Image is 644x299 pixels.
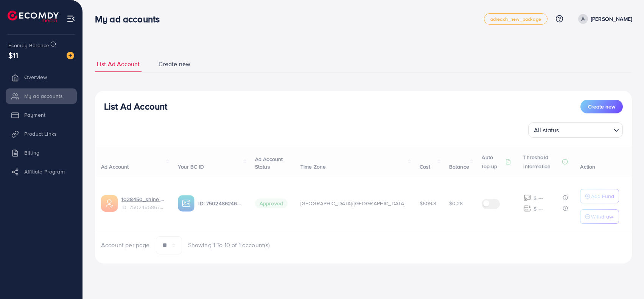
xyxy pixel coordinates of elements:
[562,123,611,136] input: Search for option
[532,125,561,136] span: All status
[67,52,74,59] img: image
[104,101,167,112] h3: List Ad Account
[8,11,59,22] img: logo
[95,14,166,25] h3: My ad accounts
[484,13,548,25] a: adreach_new_package
[528,122,623,138] div: Search for option
[8,50,18,60] span: $11
[97,60,140,68] span: List Ad Account
[8,42,49,49] span: Ecomdy Balance
[575,14,632,24] a: [PERSON_NAME]
[490,17,541,22] span: adreach_new_package
[588,103,615,110] span: Create new
[591,14,632,23] p: [PERSON_NAME]
[159,60,190,68] span: Create new
[580,100,623,113] button: Create new
[67,14,75,23] img: menu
